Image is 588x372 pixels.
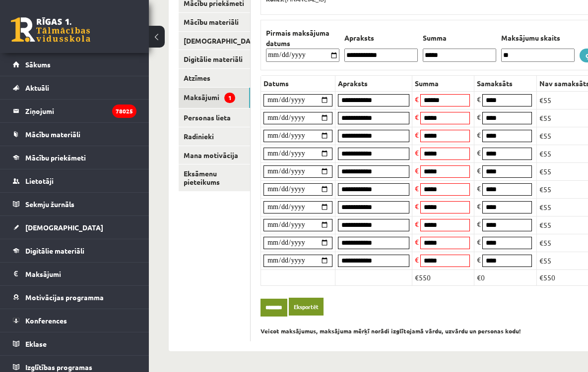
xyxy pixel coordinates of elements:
[13,100,136,122] a: Ziņojumi78025
[224,93,235,103] span: 1
[335,75,412,91] th: Apraksts
[261,327,521,335] b: Veicot maksājumus, maksājuma mērķī norādi izglītojamā vārdu, uzvārdu un personas kodu!
[13,216,136,239] a: [DEMOGRAPHIC_DATA]
[261,75,335,91] th: Datums
[179,146,250,164] a: Mana motivācija
[25,200,74,209] span: Sekmju žurnāls
[499,28,577,49] th: Maksājumu skaits
[412,75,474,91] th: Summa
[477,219,481,228] span: €
[112,105,136,118] i: 78025
[13,146,136,169] a: Mācību priekšmeti
[415,255,419,264] span: €
[13,169,136,192] a: Lietotāji
[25,83,49,92] span: Aktuāli
[412,269,474,285] td: €550
[477,148,481,157] span: €
[13,53,136,76] a: Sākums
[25,363,92,372] span: Izglītības programas
[342,28,420,49] th: Apraksts
[25,60,51,69] span: Sākums
[474,269,537,285] td: €0
[477,202,481,211] span: €
[415,95,419,104] span: €
[25,339,47,348] span: Eklase
[25,263,136,285] legend: Maksājumi
[415,184,419,193] span: €
[13,286,136,309] a: Motivācijas programma
[25,153,86,162] span: Mācību priekšmeti
[415,219,419,228] span: €
[13,239,136,262] a: Digitālie materiāli
[179,32,250,50] a: [DEMOGRAPHIC_DATA]
[13,193,136,215] a: Sekmju žurnāls
[25,293,104,302] span: Motivācijas programma
[415,166,419,175] span: €
[474,75,537,91] th: Samaksāts
[415,237,419,246] span: €
[179,127,250,146] a: Radinieki
[13,263,136,285] a: Maksājumi
[420,28,499,49] th: Summa
[13,123,136,146] a: Mācību materiāli
[179,69,250,87] a: Atzīmes
[415,112,419,121] span: €
[25,246,84,255] span: Digitālie materiāli
[477,255,481,264] span: €
[477,237,481,246] span: €
[415,148,419,157] span: €
[477,112,481,121] span: €
[477,95,481,104] span: €
[179,13,250,31] a: Mācību materiāli
[25,100,136,122] legend: Ziņojumi
[415,202,419,211] span: €
[25,316,67,325] span: Konferences
[25,223,103,232] span: [DEMOGRAPHIC_DATA]
[25,176,54,185] span: Lietotāji
[179,50,250,68] a: Digitālie materiāli
[415,130,419,139] span: €
[11,17,90,42] a: Rīgas 1. Tālmācības vidusskola
[179,164,250,191] a: Eksāmenu pieteikums
[25,130,80,139] span: Mācību materiāli
[13,309,136,332] a: Konferences
[13,76,136,99] a: Aktuāli
[13,332,136,355] a: Eklase
[179,108,250,127] a: Personas lieta
[289,298,324,316] a: Eksportēt
[263,28,342,49] th: Pirmais maksājuma datums
[477,130,481,139] span: €
[179,88,250,108] a: Maksājumi1
[477,166,481,175] span: €
[477,184,481,193] span: €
